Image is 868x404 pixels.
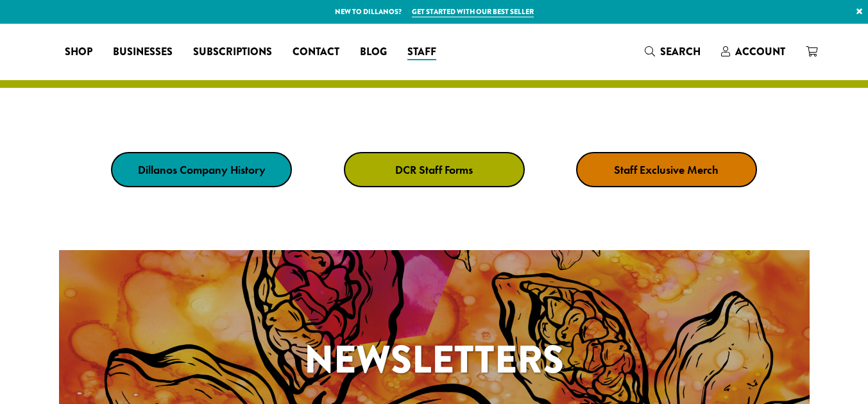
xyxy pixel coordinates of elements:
[113,44,173,60] span: Businesses
[344,152,525,187] a: DCR Staff Forms
[735,44,785,59] span: Account
[59,331,810,389] h1: Newsletters
[293,44,339,60] span: Contact
[111,152,292,187] a: Dillanos Company History
[614,162,719,177] strong: Staff Exclusive Merch
[634,41,711,62] a: Search
[412,6,534,17] a: Get started with our best seller
[576,152,757,187] a: Staff Exclusive Merch
[397,42,447,62] a: Staff
[65,44,92,60] span: Shop
[193,44,272,60] span: Subscriptions
[407,44,436,60] span: Staff
[55,42,103,62] a: Shop
[395,162,473,177] strong: DCR Staff Forms
[360,44,387,60] span: Blog
[138,162,266,177] strong: Dillanos Company History
[660,44,701,59] span: Search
